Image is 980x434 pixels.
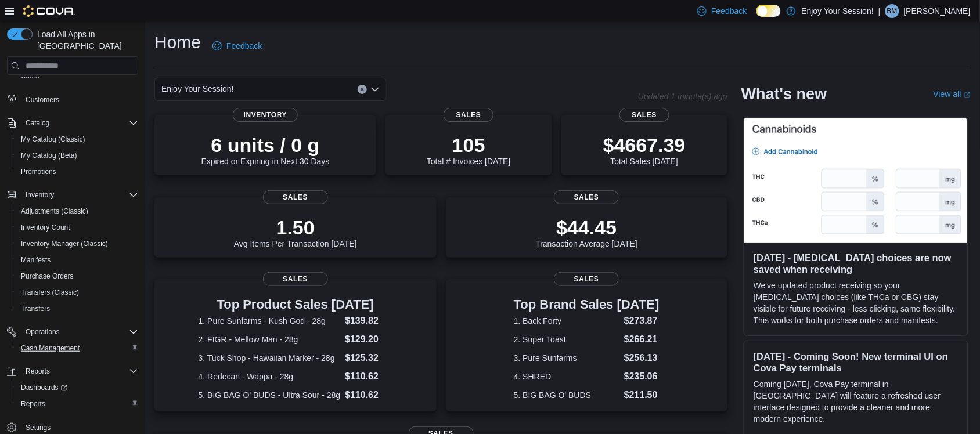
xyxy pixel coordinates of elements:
button: Customers [2,91,143,108]
span: Sales [554,272,619,286]
span: Promotions [16,165,138,179]
button: Inventory [21,188,59,202]
p: Updated 1 minute(s) ago [638,92,727,101]
span: Manifests [16,253,138,267]
a: Dashboards [16,381,72,395]
dt: 3. Tuck Shop - Hawaiian Marker - 28g [199,352,341,364]
span: Customers [21,92,138,107]
button: Clear input [358,85,367,94]
dd: $125.32 [345,351,392,365]
span: Inventory Count [21,223,70,232]
span: Cash Management [16,341,138,355]
a: Inventory Manager (Classic) [16,237,113,251]
span: Transfers [16,302,138,316]
dd: $266.21 [624,332,660,346]
p: 105 [427,133,510,157]
a: Adjustments (Classic) [16,204,93,218]
div: Total Sales [DATE] [603,133,686,166]
p: [PERSON_NAME] [904,4,971,18]
a: Purchase Orders [16,269,78,283]
dd: $273.87 [624,314,660,328]
span: My Catalog (Classic) [21,135,85,144]
p: $4667.39 [603,133,686,157]
span: Catalog [21,116,138,130]
input: Dark Mode [756,5,781,17]
dt: 2. FIGR - Mellow Man - 28g [199,334,341,345]
span: Reports [21,364,138,378]
span: Feedback [711,5,747,17]
p: We've updated product receiving so your [MEDICAL_DATA] choices (like THCa or CBG) stay visible fo... [754,280,959,326]
span: Inventory Count [16,220,138,234]
p: $44.45 [536,216,638,239]
span: Inventory [21,188,138,202]
span: Cash Management [21,343,80,353]
dt: 5. BIG BAG O' BUDS [514,389,619,401]
a: Transfers (Classic) [16,285,84,299]
p: Enjoy Your Session! [802,4,874,18]
div: Avg Items Per Transaction [DATE] [234,216,357,248]
button: My Catalog (Beta) [12,147,143,164]
h2: What's new [741,85,827,103]
span: Enjoy Your Session! [161,82,234,96]
a: Manifests [16,253,55,267]
img: Cova [23,5,75,17]
a: My Catalog (Beta) [16,149,82,162]
dd: $110.62 [345,388,392,402]
span: Purchase Orders [21,272,74,281]
span: My Catalog (Beta) [21,151,77,160]
span: Reports [16,397,138,411]
span: Purchase Orders [16,269,138,283]
span: Dashboards [16,381,138,395]
button: Transfers [12,301,143,317]
h3: [DATE] - Coming Soon! New terminal UI on Cova Pay terminals [754,350,959,374]
span: Transfers (Classic) [16,285,138,299]
dt: 1. Back Forty [514,315,619,327]
span: Adjustments (Classic) [21,207,88,216]
button: Manifests [12,252,143,268]
h1: Home [154,31,201,54]
button: My Catalog (Classic) [12,131,143,147]
span: Promotions [21,167,56,176]
h3: [DATE] - [MEDICAL_DATA] choices are now saved when receiving [754,252,959,275]
span: Dashboards [21,383,67,392]
button: Transfers (Classic) [12,284,143,301]
button: Cash Management [12,340,143,356]
span: Reports [21,399,45,408]
p: 6 units / 0 g [201,133,330,157]
button: Inventory [2,187,143,203]
h3: Top Product Sales [DATE] [199,298,392,312]
a: Dashboards [12,379,143,396]
span: Inventory [26,190,54,200]
div: Expired or Expiring in Next 30 Days [201,133,330,166]
button: Operations [21,325,64,339]
span: Adjustments (Classic) [16,204,138,218]
span: Inventory Manager (Classic) [16,237,138,251]
a: Transfers [16,302,55,316]
span: Settings [26,423,51,432]
span: My Catalog (Beta) [16,149,138,162]
button: Catalog [21,116,54,130]
div: Total # Invoices [DATE] [427,133,510,166]
button: Purchase Orders [12,268,143,284]
span: Inventory [233,108,298,122]
a: Inventory Count [16,220,75,234]
a: View allExternal link [934,89,971,99]
span: Transfers [21,304,50,313]
button: Open list of options [370,85,380,94]
p: 1.50 [234,216,357,239]
button: Reports [2,363,143,379]
span: BM [887,4,898,18]
span: Catalog [26,118,49,128]
button: Inventory Manager (Classic) [12,236,143,252]
svg: External link [964,92,971,99]
span: Reports [26,367,50,376]
dd: $110.62 [345,370,392,384]
span: Inventory Manager (Classic) [21,239,108,248]
dt: 1. Pure Sunfarms - Kush God - 28g [199,315,341,327]
button: Adjustments (Classic) [12,203,143,219]
span: Operations [26,327,60,337]
span: Operations [21,325,138,339]
div: Transaction Average [DATE] [536,216,638,248]
dt: 4. SHRED [514,371,619,382]
h3: Top Brand Sales [DATE] [514,298,660,312]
